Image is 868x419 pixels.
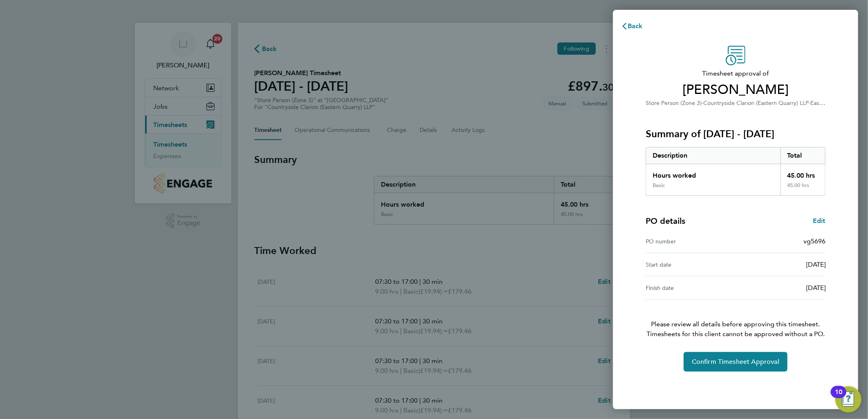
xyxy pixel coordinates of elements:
div: [DATE] [736,260,825,270]
button: Confirm Timesheet Approval [684,352,787,372]
div: Basic [653,182,665,189]
div: [DATE] [736,283,825,293]
span: · [702,100,703,107]
span: [PERSON_NAME] [646,82,825,98]
span: Store Person (Zone 3) [646,100,702,107]
span: Confirm Timesheet Approval [692,358,779,366]
div: 10 [835,392,842,403]
div: Summary of 22 - 28 Sep 2025 [646,147,825,196]
a: Edit [813,216,825,226]
div: Total [781,147,825,164]
span: Countryside Clarion (Eastern Quarry) LLP [703,100,809,107]
div: Hours worked [646,164,781,182]
span: Timesheets for this client cannot be approved without a PO. [636,329,835,339]
span: Timesheet approval of [646,69,825,78]
p: Please review all details before approving this timesheet. [636,300,835,339]
h4: PO details [646,215,685,227]
span: Eastern Quarry Ph2 [810,99,861,107]
div: Start date [646,260,736,270]
span: vg5696 [803,237,825,245]
div: Description [646,147,781,164]
span: Back [628,22,643,30]
button: Open Resource Center, 10 new notifications [835,386,861,412]
div: Finish date [646,283,736,293]
div: 45.00 hrs [781,164,825,182]
div: PO number [646,236,736,246]
span: · [809,100,810,107]
span: Edit [813,217,825,225]
h3: Summary of [DATE] - [DATE] [646,127,825,140]
div: 45.00 hrs [781,182,825,195]
button: Back [613,18,651,34]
